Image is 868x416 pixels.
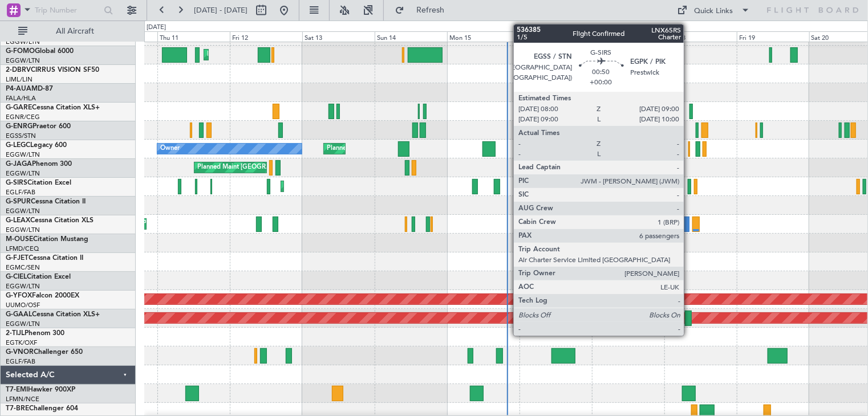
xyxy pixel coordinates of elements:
a: EGGW/LTN [6,38,40,46]
div: Sat 13 [302,31,375,42]
a: G-VNORChallenger 650 [6,349,83,356]
a: M-OUSECitation Mustang [6,236,88,243]
a: EGGW/LTN [6,56,40,65]
div: Owner [160,140,180,157]
a: EGTK/OXF [6,338,37,347]
span: T7-EMI [6,386,28,393]
a: G-CIELCitation Excel [6,274,71,280]
a: G-FJETCessna Citation II [6,255,83,262]
div: Planned Maint [GEOGRAPHIC_DATA] ([GEOGRAPHIC_DATA]) [207,46,387,63]
div: Fri 12 [230,31,302,42]
div: Tue 16 [520,31,592,42]
a: FALA/HLA [6,94,36,103]
span: G-LEGC [6,142,30,149]
a: G-SPURCessna Citation II [6,198,86,205]
span: G-FJET [6,255,29,262]
button: All Aircraft [13,22,124,40]
span: G-JAGA [6,161,32,168]
div: Fri 19 [737,31,809,42]
span: G-ENRG [6,123,33,130]
a: 2-TIJLPhenom 300 [6,330,64,337]
a: G-LEAXCessna Citation XLS [6,217,94,224]
a: EGGW/LTN [6,282,40,291]
span: G-CIEL [6,274,27,280]
button: Refresh [390,1,458,19]
div: [DATE] [147,23,166,32]
a: 2-DBRVCIRRUS VISION SF50 [6,67,99,74]
a: G-ENRGPraetor 600 [6,123,71,130]
div: Thu 18 [664,31,737,42]
span: M-OUSE [6,236,33,243]
a: LIML/LIN [6,75,33,84]
div: Sun 14 [375,31,447,42]
a: G-FOMOGlobal 6000 [6,48,74,55]
a: T7-BREChallenger 604 [6,405,78,412]
button: Quick Links [672,1,756,19]
span: [DATE] - [DATE] [194,5,248,15]
div: Planned Maint [GEOGRAPHIC_DATA] ([GEOGRAPHIC_DATA]) [327,140,506,157]
a: P4-AUAMD-87 [6,85,53,92]
div: Mon 15 [447,31,520,42]
span: G-LEAX [6,217,30,224]
a: EGGW/LTN [6,169,40,178]
span: G-FOMO [6,48,35,55]
span: Refresh [407,6,455,14]
a: LFMN/NCE [6,395,39,403]
a: EGMC/SEN [6,263,40,272]
span: 2-TIJL [6,330,25,337]
a: EGGW/LTN [6,226,40,234]
span: G-VNOR [6,349,34,356]
a: LFMD/CEQ [6,244,39,253]
a: UUMO/OSF [6,301,40,309]
a: T7-EMIHawker 900XP [6,386,75,393]
a: EGLF/FAB [6,357,35,366]
a: EGGW/LTN [6,150,40,159]
span: G-SPUR [6,198,31,205]
a: G-GARECessna Citation XLS+ [6,104,100,111]
a: G-LEGCLegacy 600 [6,142,67,149]
a: G-GAALCessna Citation XLS+ [6,311,100,318]
div: Quick Links [695,6,733,17]
span: G-SIRS [6,180,27,186]
span: G-GAAL [6,311,32,318]
a: G-YFOXFalcon 2000EX [6,292,79,299]
div: Thu 11 [157,31,230,42]
span: P4-AUA [6,85,31,92]
a: EGGW/LTN [6,207,40,215]
a: EGGW/LTN [6,320,40,328]
div: Planned Maint [GEOGRAPHIC_DATA] ([GEOGRAPHIC_DATA]) [197,159,377,176]
a: EGSS/STN [6,132,36,140]
span: G-YFOX [6,292,32,299]
a: EGNR/CEG [6,113,40,121]
span: T7-BRE [6,405,29,412]
span: 2-DBRV [6,67,31,74]
div: Wed 17 [592,31,664,42]
a: G-SIRSCitation Excel [6,180,71,186]
span: All Aircraft [30,27,120,35]
span: G-GARE [6,104,32,111]
input: Trip Number [35,2,100,19]
a: G-JAGAPhenom 300 [6,161,72,168]
a: EGLF/FAB [6,188,35,197]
